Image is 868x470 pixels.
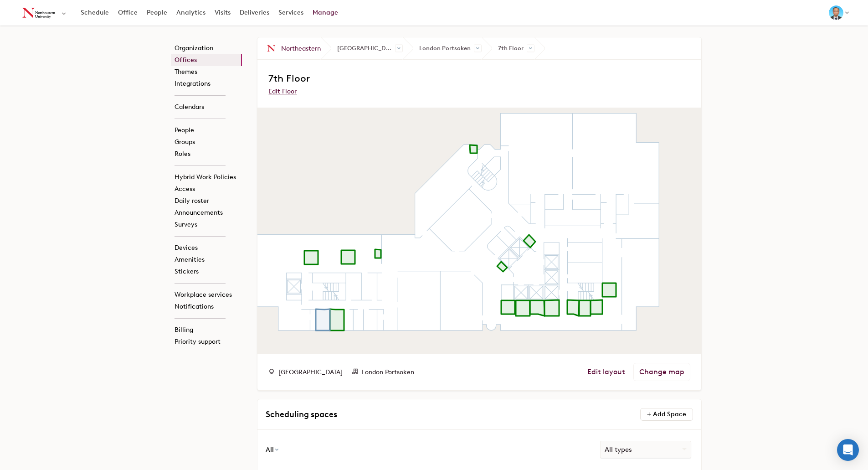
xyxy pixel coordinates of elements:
img: Sam Wong [829,5,843,20]
span: [GEOGRAPHIC_DATA] [278,368,343,376]
img: Northeastern [266,43,277,54]
a: Change map [633,363,690,381]
span: All [266,447,274,453]
span: 7th Floor [268,72,310,84]
a: Access [171,183,242,195]
a: Stickers [171,266,242,278]
a: Edit Floor [268,88,297,95]
a: Visits [210,5,235,21]
a: Calendars [171,101,242,113]
span: 7th Floor [482,37,534,59]
a: Office [113,5,142,21]
a: Deliveries [235,5,274,21]
a: Themes [171,66,242,78]
span: [GEOGRAPHIC_DATA] [321,37,403,59]
a: Manage [308,5,343,21]
a: Offices [171,54,242,66]
button: Sam Wong [824,3,853,22]
a: Devices [171,242,242,254]
a: Billing [171,324,242,336]
a: Services [274,5,308,21]
a: Hybrid Work Policies [171,171,242,183]
span: London Portsoken [362,368,414,376]
button: Select an organization - Northeastern currently selected [15,3,72,23]
a: Workplace services [171,289,242,301]
a: Announcements [171,207,242,219]
a: Groups [171,136,242,148]
button: Add Space [640,408,693,421]
h3: Scheduling spaces [266,408,488,421]
a: People [171,124,242,136]
a: Edit layout [587,367,625,377]
span: Northeastern [281,44,321,53]
a: Integrations [171,78,242,90]
span: Add Space [653,410,686,418]
div: Open Intercom Messenger [837,439,859,461]
a: Amenities [171,254,242,266]
a: Roles [171,148,242,160]
span: London Portsoken [403,37,482,59]
a: Northeastern Northeastern [257,37,321,59]
a: Notifications [171,301,242,313]
a: Organization [171,42,242,54]
a: Schedule [76,5,113,21]
a: People [142,5,172,21]
a: Analytics [172,5,210,21]
a: Priority support [171,336,242,348]
a: Daily roster [171,195,242,207]
a: Surveys [171,219,242,231]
